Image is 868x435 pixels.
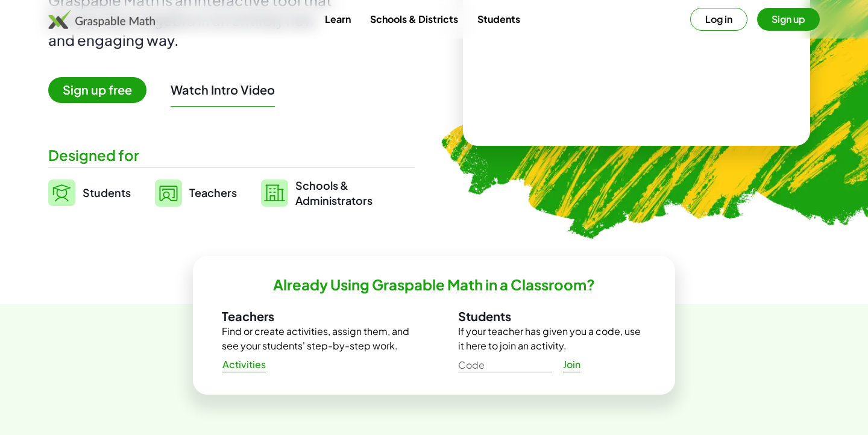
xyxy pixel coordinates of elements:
[171,82,275,98] button: Watch Intro Video
[468,8,530,30] a: Students
[261,178,373,208] a: Schools &Administrators
[360,8,468,30] a: Schools & Districts
[48,180,75,206] img: svg%3e
[757,8,820,31] button: Sign up
[212,354,275,375] a: Activities
[222,358,266,371] span: Activities
[315,8,360,30] a: Learn
[48,178,131,208] a: Students
[48,77,146,103] span: Sign up free
[261,180,288,207] img: svg%3e
[458,324,646,353] p: If your teacher has given you a code, use it here to join an activity.
[155,178,237,208] a: Teachers
[189,186,237,199] span: Teachers
[222,308,410,324] h3: Teachers
[222,324,410,353] p: Find or create activities, assign them, and see your students' step-by-step work.
[690,8,747,31] button: Log in
[83,186,131,199] span: Students
[48,145,415,165] div: Designed for
[295,178,373,208] span: Schools & Administrators
[273,275,595,294] h2: Already Using Graspable Math in a Classroom?
[552,354,591,375] a: Join
[562,358,580,371] span: Join
[155,180,182,207] img: svg%3e
[458,308,646,324] h3: Students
